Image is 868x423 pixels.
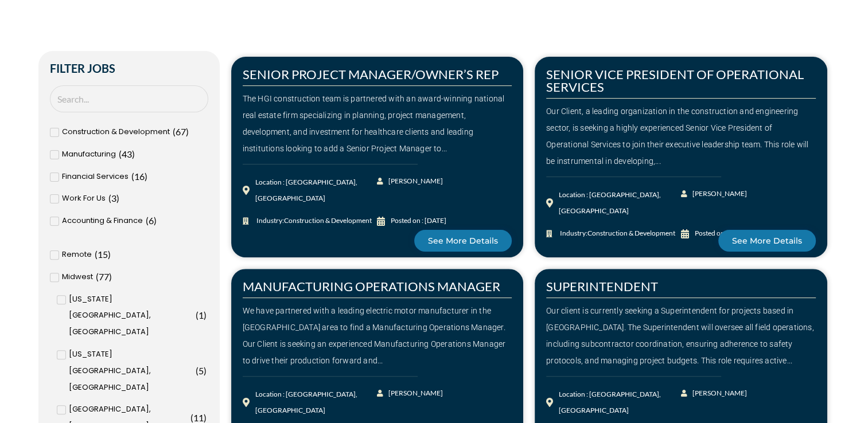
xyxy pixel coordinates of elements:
span: Financial Services [62,169,129,185]
span: ( [190,412,193,423]
div: Location : [GEOGRAPHIC_DATA], [GEOGRAPHIC_DATA] [559,187,681,220]
a: SENIOR PROJECT MANAGER/OWNER’S REP [243,66,499,82]
span: ) [186,126,189,137]
span: ( [196,365,198,376]
a: See More Details [718,230,816,252]
span: 3 [111,193,116,203]
span: ( [131,171,134,182]
span: ) [204,310,207,320]
span: [PERSON_NAME] [386,173,443,190]
span: 11 [193,412,204,423]
div: Location : [GEOGRAPHIC_DATA], [GEOGRAPHIC_DATA] [559,386,681,420]
span: Accounting & Finance [62,213,143,229]
span: Manufacturing [62,146,116,163]
span: Remote [62,246,92,263]
a: [PERSON_NAME] [377,173,444,190]
span: ( [196,310,198,320]
div: We have partnered with a leading electric motor manufacturer in the [GEOGRAPHIC_DATA] area to fin... [243,303,512,369]
div: Location : [GEOGRAPHIC_DATA], [GEOGRAPHIC_DATA] [255,386,377,420]
span: 1 [198,310,204,320]
a: See More Details [414,230,512,252]
a: [PERSON_NAME] [681,186,748,202]
span: ( [146,215,149,226]
a: [PERSON_NAME] [377,385,444,402]
span: [US_STATE][GEOGRAPHIC_DATA], [GEOGRAPHIC_DATA] [69,346,193,395]
span: ( [108,193,111,203]
span: [PERSON_NAME] [386,385,443,402]
span: 6 [149,215,154,226]
span: ) [145,171,147,182]
span: ) [116,193,119,203]
div: Our client is currently seeking a Superintendent for projects based in [GEOGRAPHIC_DATA]. The Sup... [546,303,816,369]
span: Construction & Development [284,216,372,225]
div: Posted on : [DATE] [391,213,446,229]
a: SUPERINTENDENT [546,279,658,294]
span: ) [109,271,112,282]
span: [US_STATE][GEOGRAPHIC_DATA], [GEOGRAPHIC_DATA] [69,291,193,340]
div: Location : [GEOGRAPHIC_DATA], [GEOGRAPHIC_DATA] [255,174,377,207]
a: SENIOR VICE PRESIDENT OF OPERATIONAL SERVICES [546,66,804,95]
span: Midwest [62,269,93,285]
span: ) [204,365,207,376]
span: ) [132,148,135,159]
span: ) [154,215,157,226]
span: 5 [198,365,204,376]
span: 77 [99,271,109,282]
span: ( [173,126,176,137]
span: 43 [122,148,132,159]
a: MANUFACTURING OPERATIONS MANAGER [243,279,500,294]
span: 67 [176,126,186,137]
span: 16 [134,171,145,182]
a: Industry:Construction & Development [243,213,377,229]
span: [PERSON_NAME] [690,385,747,402]
span: ) [108,249,111,260]
span: ( [95,249,98,260]
span: ( [96,271,99,282]
input: Search Job [50,85,208,112]
a: [PERSON_NAME] [681,385,748,402]
span: See More Details [732,237,802,245]
span: See More Details [428,237,498,245]
span: [PERSON_NAME] [690,186,747,202]
div: The HGI construction team is partnered with an award-winning national real estate firm specializi... [243,91,512,156]
span: ) [204,412,207,423]
span: ( [119,148,122,159]
span: Work For Us [62,190,106,207]
h2: Filter Jobs [50,62,208,74]
span: Industry: [254,213,372,229]
span: 15 [98,249,108,260]
div: Our Client, a leading organization in the construction and engineering sector, is seeking a highl... [546,103,816,169]
span: Construction & Development [62,124,170,140]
